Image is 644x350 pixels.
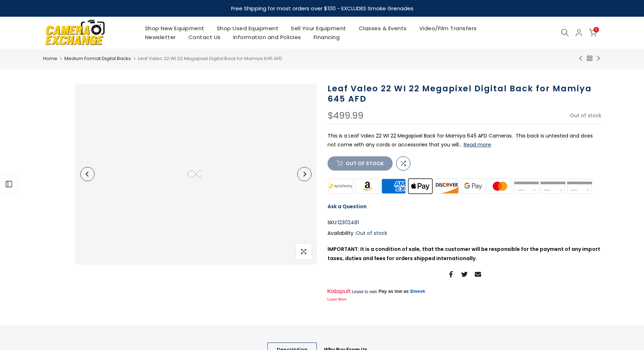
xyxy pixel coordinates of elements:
[570,112,601,119] span: Out of stock
[307,33,346,42] a: Financing
[589,29,597,37] a: 0
[328,131,601,149] p: This is a Leaf Valeo 22 WI 22 Megapixel Back for Mamiya 645 AFD Cameras. This back is untested an...
[328,84,601,104] h1: Leaf Valeo 22 WI 22 Megapixel Digital Back for Mamiya 645 AFD
[410,288,425,295] a: $/week
[227,33,307,42] a: Information and Policies
[594,27,599,32] span: 0
[380,178,407,195] img: american express
[43,55,57,62] a: Home
[566,178,593,195] img: visa
[285,24,353,33] a: Sell Your Equipment
[182,33,227,42] a: Contact Us
[475,270,481,279] a: Share on Email
[328,218,601,227] div: SKU:
[413,24,483,33] a: Video/Film Transfers
[486,178,513,195] img: master
[328,297,347,301] a: Learn More
[448,270,454,279] a: Share on Facebook
[328,203,367,210] a: Ask a Question
[328,229,601,238] div: Availability :
[231,5,413,12] strong: Free Shipping for most orders over $100 - EXCLUDES Smoke Grenades
[328,246,600,262] strong: IMPORTANT: It is a condition of sale, that the customer will be responsible for the payment of an...
[64,55,131,62] a: Medium Format Digital Backs
[464,141,491,148] button: Read more
[460,178,487,195] img: google pay
[328,178,354,195] img: synchrony
[352,24,413,33] a: Classes & Events
[540,178,566,195] img: shopify pay
[461,270,468,279] a: Share on Twitter
[513,178,540,195] img: paypal
[139,24,211,33] a: Shop New Equipment
[211,24,285,33] a: Shop Used Equipment
[138,55,282,62] span: Leaf Valeo 22 WI 22 Megapixel Digital Back for Mamiya 645 AFD
[297,167,312,181] button: Next
[356,230,387,237] span: Out of stock
[80,167,95,181] button: Previous
[139,33,182,42] a: Newsletter
[352,289,377,295] span: Lease to own
[337,218,359,227] span: 12302481
[407,178,433,195] img: apple pay
[433,178,460,195] img: discover
[328,111,363,120] div: $499.99
[354,178,380,195] img: amazon payments
[379,288,409,295] span: Pay as low as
